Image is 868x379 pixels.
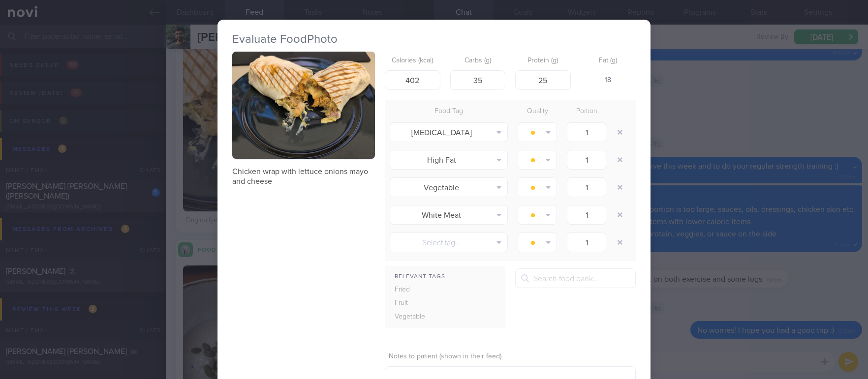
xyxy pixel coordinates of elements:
[385,283,448,297] div: Fried
[585,57,632,65] label: Fat (g)
[567,177,606,197] input: 1.0
[385,296,448,310] div: Fruit
[385,310,448,324] div: Vegetable
[567,122,606,142] input: 1.0
[390,233,508,252] button: Select tag...
[385,271,505,283] div: Relevant Tags
[385,105,513,118] div: Food Tag
[567,233,606,252] input: 1.0
[450,70,506,90] input: 33
[515,70,571,90] input: 9
[567,205,606,225] input: 1.0
[562,105,611,118] div: Portion
[581,70,636,91] div: 18
[390,205,508,225] button: White Meat
[567,150,606,170] input: 1.0
[232,167,375,186] p: Chicken wrap with lettuce onions mayo and cheese
[454,57,502,65] label: Carbs (g)
[389,352,632,361] label: Notes to patient (shown in their feed)
[390,177,508,197] button: Vegetable
[390,122,508,142] button: [MEDICAL_DATA]
[232,32,636,47] h2: Evaluate Food Photo
[385,70,440,90] input: 250
[390,150,508,170] button: High Fat
[519,57,567,65] label: Protein (g)
[389,57,436,65] label: Calories (kcal)
[513,105,562,118] div: Quality
[515,268,636,288] input: Search food bank...
[232,52,375,159] img: Chicken wrap with lettuce onions mayo and cheese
